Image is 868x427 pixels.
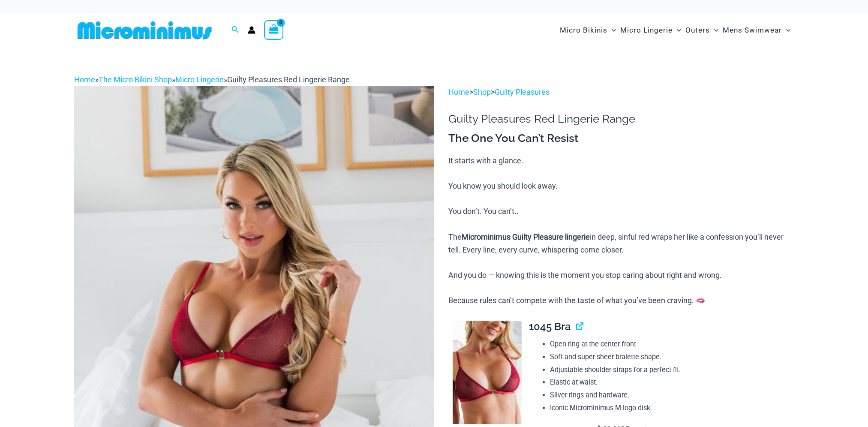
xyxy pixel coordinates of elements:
img: MM SHOP LOGO FLAT [74,21,215,40]
h3: The One You Can’t Resist [448,131,794,146]
span: Micro Lingerie [620,19,673,41]
span: Guilty Pleasures Red Lingerie Range [227,75,350,84]
li: Elastic at waist. [550,376,794,389]
li: Iconic Microminimus M logo disk. [550,402,794,415]
li: Open ring at the center front [550,338,794,351]
span: Mens Swimwear [723,19,782,41]
a: Home [448,87,469,96]
a: Shop [473,87,491,96]
nav: Site Navigation [556,16,794,45]
span: Menu Toggle [607,19,616,41]
a: Mens SwimwearMenu ToggleMenu Toggle [721,17,793,43]
a: Micro BikinisMenu ToggleMenu Toggle [558,17,618,43]
p: It starts with a glance. You know you should look away. You don’t. You can’t.. The in deep, sinfu... [448,154,794,307]
a: Search icon link [231,25,239,36]
b: Microminimus Guilty Pleasure lingerie [462,232,590,241]
span: 1045 Bra [529,320,571,333]
span: Menu Toggle [673,19,681,41]
a: Micro Lingerie [175,75,224,84]
span: » » » [74,75,350,84]
img: Guilty Pleasures Red 1045 Bra [453,321,522,424]
li: Adjustable shoulder straps for a perfect fit. [550,364,794,376]
span: Outers [685,19,710,41]
a: The Micro Bikini Shop [99,75,172,84]
li: Silver rings and hardware. [550,389,794,402]
a: Account icon link [248,26,255,34]
a: View Shopping Cart, empty [264,20,284,40]
li: Soft and super sheer bralette shape. [550,351,794,364]
a: Guilty Pleasures [495,87,550,96]
span: Menu Toggle [782,19,790,41]
a: Micro LingerieMenu ToggleMenu Toggle [618,17,683,43]
p: > > [448,86,794,99]
h1: Guilty Pleasures Red Lingerie Range [448,112,794,126]
a: Home [74,75,95,84]
a: OutersMenu ToggleMenu Toggle [683,17,721,43]
span: Menu Toggle [710,19,718,41]
span: Micro Bikinis [560,19,607,41]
